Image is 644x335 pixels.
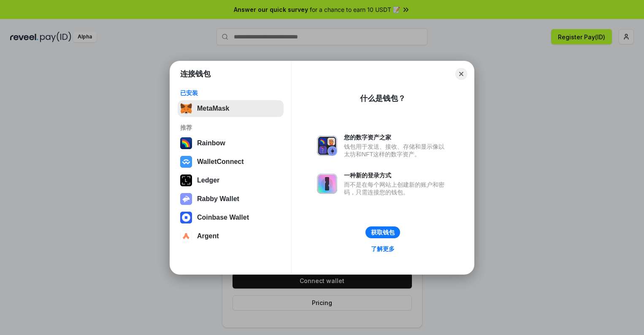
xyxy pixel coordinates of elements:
div: 您的数字资产之家 [344,133,449,141]
div: MetaMask [197,105,229,112]
div: 而不是在每个网站上创建新的账户和密码，只需连接您的钱包。 [344,181,449,196]
button: Close [455,68,467,80]
div: Rabby Wallet [197,195,239,203]
div: WalletConnect [197,158,244,166]
img: svg+xml,%3Csvg%20xmlns%3D%22http%3A%2F%2Fwww.w3.org%2F2000%2Fsvg%22%20fill%3D%22none%22%20viewBox... [317,136,337,156]
img: svg+xml,%3Csvg%20width%3D%22120%22%20height%3D%22120%22%20viewBox%3D%220%200%20120%20120%22%20fil... [180,137,192,149]
button: Coinbase Wallet [178,209,284,226]
div: Ledger [197,177,219,184]
div: 一种新的登录方式 [344,172,449,179]
a: 了解更多 [366,243,400,254]
button: WalletConnect [178,153,284,170]
div: 什么是钱包？ [360,93,406,103]
div: Coinbase Wallet [197,214,249,221]
div: 推荐 [180,124,281,131]
div: Argent [197,232,219,240]
img: svg+xml,%3Csvg%20xmlns%3D%22http%3A%2F%2Fwww.w3.org%2F2000%2Fsvg%22%20fill%3D%22none%22%20viewBox... [317,174,337,194]
div: 了解更多 [371,245,395,253]
button: Rainbow [178,135,284,152]
img: svg+xml,%3Csvg%20fill%3D%22none%22%20height%3D%2233%22%20viewBox%3D%220%200%2035%2033%22%20width%... [180,103,192,114]
img: svg+xml,%3Csvg%20width%3D%2228%22%20height%3D%2228%22%20viewBox%3D%220%200%2028%2028%22%20fill%3D... [180,230,192,242]
div: Rainbow [197,139,225,147]
img: svg+xml,%3Csvg%20width%3D%2228%22%20height%3D%2228%22%20viewBox%3D%220%200%2028%2028%22%20fill%3D... [180,212,192,223]
img: svg+xml,%3Csvg%20xmlns%3D%22http%3A%2F%2Fwww.w3.org%2F2000%2Fsvg%22%20fill%3D%22none%22%20viewBox... [180,193,192,205]
button: Ledger [178,172,284,189]
div: 获取钱包 [371,229,395,236]
div: 钱包用于发送、接收、存储和显示像以太坊和NFT这样的数字资产。 [344,143,449,158]
button: Rabby Wallet [178,191,284,207]
button: Argent [178,228,284,245]
img: svg+xml,%3Csvg%20width%3D%2228%22%20height%3D%2228%22%20viewBox%3D%220%200%2028%2028%22%20fill%3D... [180,156,192,168]
img: svg+xml,%3Csvg%20xmlns%3D%22http%3A%2F%2Fwww.w3.org%2F2000%2Fsvg%22%20width%3D%2228%22%20height%3... [180,174,192,186]
h1: 连接钱包 [180,69,211,79]
button: MetaMask [178,100,284,117]
div: 已安装 [180,89,281,97]
button: 获取钱包 [365,226,400,238]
